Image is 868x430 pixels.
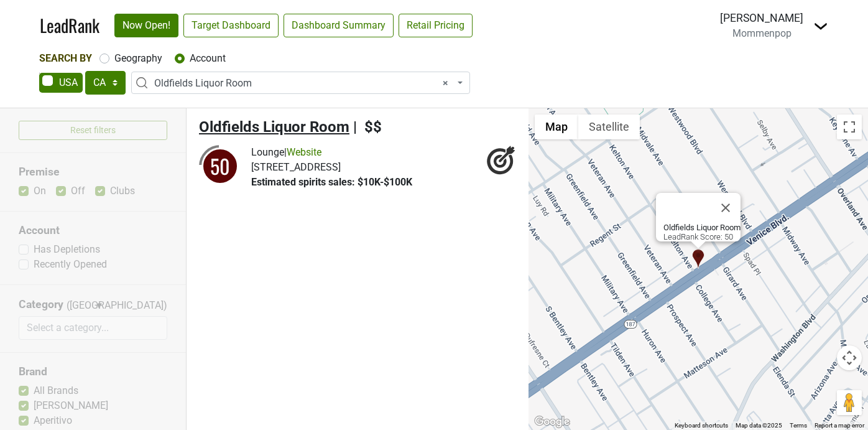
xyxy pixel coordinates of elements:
div: | [251,145,412,160]
button: Map camera controls [837,345,862,370]
span: Search By [39,52,92,64]
button: Toggle fullscreen view [837,115,862,139]
span: [STREET_ADDRESS] [251,161,341,173]
span: Lounge [251,146,284,158]
button: Keyboard shortcuts [675,421,728,430]
div: LeadRank Score: 50 [663,223,741,241]
span: Mommenpop [732,27,792,39]
a: Terms (opens in new tab) [790,422,807,429]
b: Oldfields Liquor Room [663,223,741,232]
span: Estimated spirits sales: $10K-$100K [251,176,412,188]
div: Oldfields Liquor Room [691,248,704,269]
label: Account [190,51,226,66]
a: Retail Pricing [399,14,473,37]
a: Now Open! [114,14,178,37]
a: Open this area in Google Maps (opens a new window) [532,414,573,430]
button: Close [711,193,741,223]
a: Dashboard Summary [284,14,394,37]
span: Remove all items [443,76,448,91]
span: | $$ [353,118,382,136]
a: Website [287,146,321,158]
button: Show street map [535,115,578,139]
button: Show satellite imagery [578,115,640,139]
div: 50 [201,147,239,185]
div: [PERSON_NAME] [720,10,803,26]
a: Target Dashboard [183,14,279,37]
span: Oldfields Liquor Room [154,76,455,91]
a: LeadRank [40,12,99,39]
img: Google [532,414,573,430]
span: Map data ©2025 [736,422,782,429]
span: Oldfields Liquor Room [199,118,349,136]
a: Report a map error [815,422,864,429]
img: Dropdown Menu [813,19,828,34]
label: Geography [114,51,162,66]
img: quadrant_split.svg [199,145,241,187]
button: Drag Pegman onto the map to open Street View [837,390,862,415]
span: Oldfields Liquor Room [131,72,470,94]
